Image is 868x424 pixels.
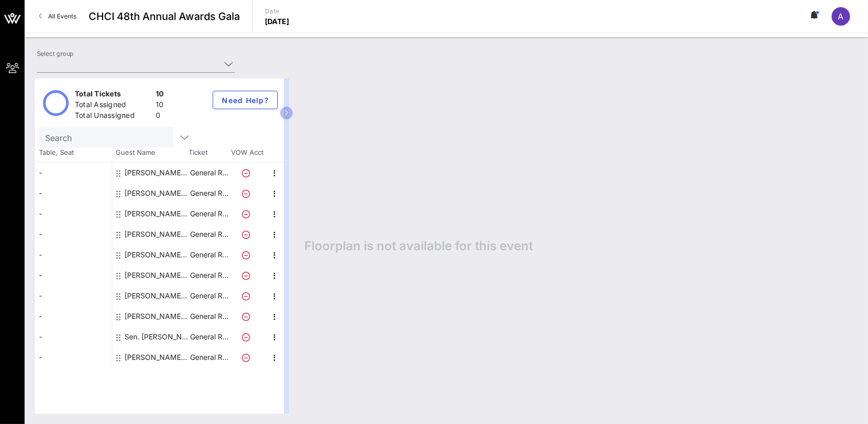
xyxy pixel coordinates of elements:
div: 0 [156,110,164,123]
p: General R… [189,183,230,204]
span: Table, Seat [35,148,112,158]
div: - [35,327,112,347]
div: - [35,265,112,286]
div: Astrid Quiroga Aventiv Technologies [125,183,189,204]
div: Anye Young Aventiv Technologies [125,163,189,183]
div: - [35,306,112,327]
div: Sen. Adam Gomez Aventiv Technologies [125,327,189,347]
p: Date [265,6,290,16]
div: - [35,204,112,224]
a: All Events [33,8,82,25]
div: - [35,245,112,265]
div: Shamia Lodge Aventiv Technologies [125,347,189,368]
div: Brian Muthangya Aventiv Technologies [125,204,189,224]
p: General R… [189,347,230,368]
div: Total Assigned [75,99,152,112]
div: Daniel Garcia Aventiv Technologies [125,224,189,245]
p: General R… [189,327,230,347]
div: Jose Andrade Aventiv Technologies [125,286,189,306]
p: General R… [189,306,230,327]
div: - [35,224,112,245]
span: Guest Name [112,148,189,158]
div: A [832,7,850,26]
p: General R… [189,245,230,265]
p: General R… [189,163,230,183]
div: Total Tickets [75,89,152,102]
p: General R… [189,204,230,224]
span: Ticket [189,148,230,158]
span: Need Help? [221,96,269,105]
span: Floorplan is not available for this event [304,238,533,254]
button: Need Help? [213,91,278,109]
span: All Events [48,12,76,20]
div: 10 [156,99,164,112]
span: CHCI 48th Annual Awards Gala [89,9,240,24]
div: - [35,163,112,183]
p: [DATE] [265,16,290,27]
div: Emily Noriega May Aventiv Technologies [125,245,189,265]
div: - [35,183,112,204]
div: - [35,286,112,306]
div: - [35,347,112,368]
div: 10 [156,89,164,102]
p: General R… [189,286,230,306]
div: Hank Dixon Aventiv Technologies [125,265,189,286]
span: A [838,11,844,22]
span: VOW Acct [230,148,265,158]
p: General R… [189,265,230,286]
p: General R… [189,224,230,245]
label: Select group [37,50,74,57]
div: Matt May Aventiv Technologies [125,306,189,327]
div: Total Unassigned [75,110,152,123]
